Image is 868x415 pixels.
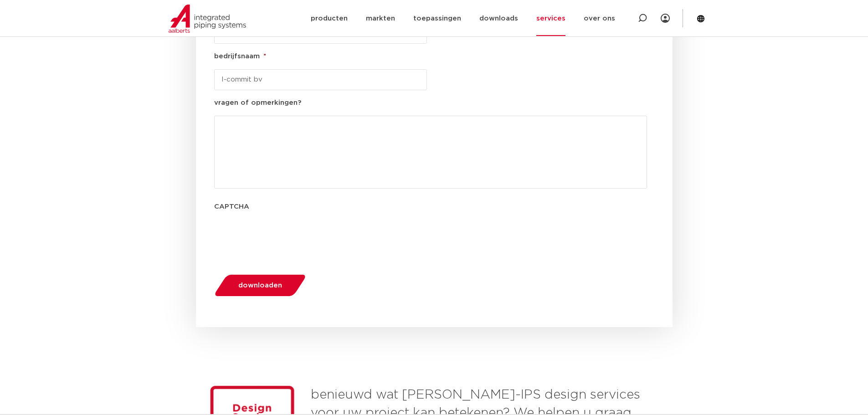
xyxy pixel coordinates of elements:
[413,1,461,36] a: toepassingen
[311,1,615,36] nav: Menu
[214,52,266,61] label: bedrijfsnaam
[536,1,565,36] a: services
[584,1,615,36] a: over ons
[311,1,348,36] a: producten
[214,98,301,108] label: vragen of opmerkingen?
[211,274,309,297] button: downloaden
[479,1,518,36] a: downloads
[214,219,353,255] iframe: reCAPTCHA
[214,202,249,211] label: CAPTCHA
[366,1,395,36] a: markten
[238,282,282,289] span: downloaden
